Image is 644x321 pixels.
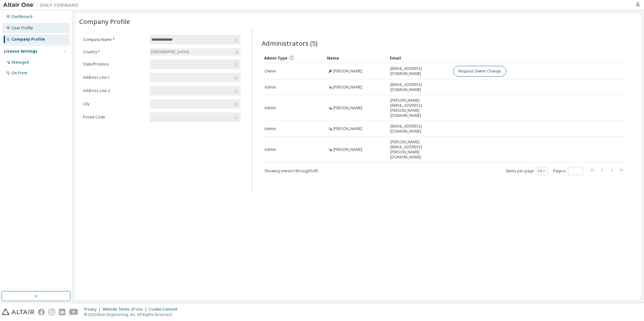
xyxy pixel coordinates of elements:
label: City [83,101,146,106]
label: Address Line 1 [83,75,146,80]
span: Admin [264,106,276,111]
span: [PERSON_NAME] [333,85,362,90]
div: [GEOGRAPHIC_DATA] [150,48,241,56]
label: Country [83,49,146,54]
div: Cookie Consent [149,307,181,312]
div: Managed [12,60,29,65]
span: [EMAIL_ADDRESS][DOMAIN_NAME] [390,82,447,92]
span: [PERSON_NAME] [333,147,362,152]
p: © 2025 Altair Engineering, Inc. All Rights Reserved. [84,312,181,317]
img: linkedin.svg [59,309,65,315]
div: [GEOGRAPHIC_DATA] [150,49,190,55]
label: Postal Code [83,115,146,120]
span: Items per page [506,167,547,175]
span: Admin [264,126,276,131]
span: Admin [264,85,276,90]
div: Website Terms of Use [103,307,149,312]
label: Address Line 2 [83,88,146,93]
div: Privacy [84,307,103,312]
div: User Profile [12,26,33,31]
span: Company Profile [79,17,130,26]
img: facebook.svg [38,309,45,315]
div: Email [390,53,448,63]
label: Company Name [83,37,146,42]
span: [PERSON_NAME] [333,126,362,131]
span: [PERSON_NAME][EMAIL_ADDRESS][PERSON_NAME][DOMAIN_NAME] [390,98,447,118]
button: Request Owner Change [453,66,506,77]
img: Altair One [3,2,82,8]
span: Showing entries 1 through 5 of 5 [264,168,318,174]
img: instagram.svg [48,309,55,315]
div: License Settings [4,49,37,54]
img: youtube.svg [69,309,78,315]
span: Admin Type [264,55,287,61]
span: Page n. [553,167,583,175]
span: [PERSON_NAME] [333,69,362,74]
span: [EMAIL_ADDRESS][DOMAIN_NAME] [390,66,447,76]
span: Administrators (5) [262,39,318,48]
div: Dashboard [12,14,32,19]
label: State/Province [83,62,146,67]
img: altair_logo.svg [2,309,34,315]
span: [EMAIL_ADDRESS][DOMAIN_NAME] [390,124,447,134]
div: Company Profile [12,37,45,42]
span: Admin [264,147,276,152]
div: Name [327,53,385,63]
span: [PERSON_NAME][EMAIL_ADDRESS][PERSON_NAME][DOMAIN_NAME] [390,140,447,160]
button: 10 [537,169,546,174]
div: On Prem [12,71,27,76]
span: Owner [264,69,276,74]
span: [PERSON_NAME] [333,106,362,111]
